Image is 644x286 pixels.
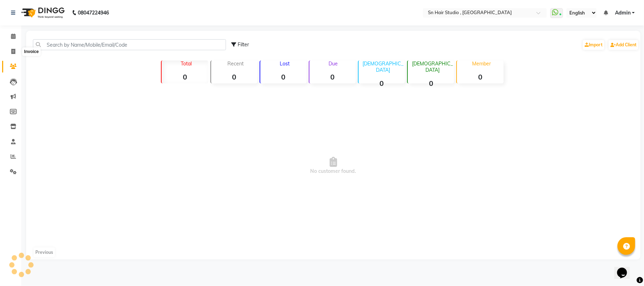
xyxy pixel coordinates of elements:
[238,41,249,48] span: Filter
[214,60,257,67] p: Recent
[311,60,356,67] p: Due
[411,60,454,73] p: [DEMOGRAPHIC_DATA]
[609,40,638,50] a: Add Client
[78,3,109,23] b: 08047224946
[260,72,307,81] strong: 0
[26,86,640,245] span: No customer found.
[33,39,226,50] input: Search by Name/Mobile/Email/Code
[614,258,637,279] iframe: chat widget
[615,9,631,17] span: Admin
[164,60,208,67] p: Total
[460,60,503,67] p: Member
[359,79,405,88] strong: 0
[361,60,405,73] p: [DEMOGRAPHIC_DATA]
[457,72,503,81] strong: 0
[162,72,208,81] strong: 0
[22,48,40,56] div: Invoice
[211,72,257,81] strong: 0
[408,79,454,88] strong: 0
[309,72,356,81] strong: 0
[263,60,307,67] p: Lost
[18,3,66,23] img: logo
[583,40,604,50] a: Import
